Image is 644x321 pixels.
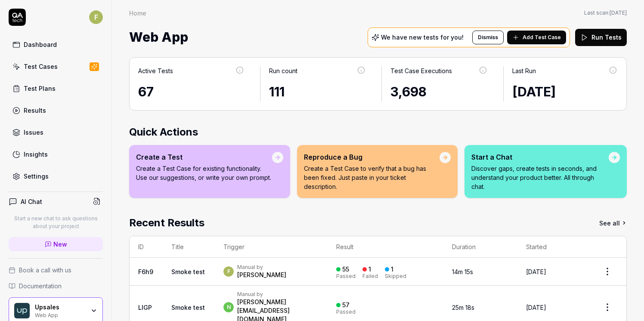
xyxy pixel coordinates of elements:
a: Insights [9,146,103,163]
div: 55 [342,265,349,273]
time: [DATE] [610,9,627,16]
div: Manual by [237,291,319,298]
span: F [223,266,234,277]
th: Title [163,236,215,258]
div: Skipped [385,274,406,279]
span: Web App [129,26,188,49]
div: Start a Chat [471,152,609,162]
div: 3,698 [390,82,488,102]
a: Documentation [9,281,103,290]
div: Upsales [35,303,85,311]
div: Settings [24,172,49,181]
span: New [53,240,67,249]
div: 1 [391,265,393,273]
div: 111 [269,82,366,102]
span: F [89,10,103,24]
button: Last scan:[DATE] [584,9,627,17]
span: Add Test Case [523,34,561,41]
img: Upsales Logo [14,303,30,318]
div: Last Run [512,66,536,75]
div: Failed [362,274,378,279]
div: Test Plans [24,84,56,93]
button: Add Test Case [507,31,566,44]
div: 67 [138,82,245,102]
button: Dismiss [472,31,504,44]
p: Create a Test Case to verify that a bug has been fixed. Just paste in your ticket description. [304,164,440,191]
h2: Recent Results [129,215,204,231]
a: Smoke test [171,268,205,275]
h4: AI Chat [21,197,42,206]
div: Passed [336,309,356,315]
span: Last scan: [584,9,627,17]
a: Smoke test [171,304,205,311]
div: Active Tests [138,66,173,75]
span: Documentation [19,281,62,290]
div: Web App [35,311,85,318]
time: 14m 15s [452,268,473,275]
a: See all [599,215,627,231]
span: Book a call with us [19,265,71,275]
th: ID [130,236,163,258]
a: New [9,237,103,251]
th: Started [517,236,588,258]
div: Manual by [237,264,286,271]
a: Results [9,102,103,119]
div: Test Cases [24,62,58,71]
div: Run count [269,66,297,75]
a: Dashboard [9,36,103,53]
time: [DATE] [526,268,546,275]
div: Reproduce a Bug [304,152,440,162]
div: Create a Test [136,152,272,162]
div: Test Case Executions [390,66,452,75]
p: Create a Test Case for existing functionality. Use our suggestions, or write your own prompt. [136,164,272,182]
button: F [89,9,103,26]
div: Home [129,9,146,17]
th: Result [328,236,443,258]
time: [DATE] [512,84,556,99]
h2: Quick Actions [129,124,627,140]
div: 1 [368,265,371,273]
div: Insights [24,150,48,159]
a: Test Plans [9,80,103,97]
a: Settings [9,168,103,185]
div: [PERSON_NAME] [237,271,286,279]
div: Passed [336,274,356,279]
th: Trigger [215,236,327,258]
p: Start a new chat to ask questions about your project [9,215,103,230]
div: Issues [24,128,43,137]
div: Dashboard [24,40,57,49]
div: 57 [342,301,350,309]
time: [DATE] [526,304,546,311]
p: Discover gaps, create tests in seconds, and understand your product better. All through chat. [471,164,609,191]
span: n [223,302,234,312]
p: We have new tests for you! [381,34,464,40]
a: Test Cases [9,58,103,75]
th: Duration [443,236,517,258]
a: LIGP [138,304,152,311]
a: Issues [9,124,103,141]
a: F6h9 [138,268,153,275]
time: 25m 18s [452,304,474,311]
button: Run Tests [575,29,627,46]
div: Results [24,106,46,115]
a: Book a call with us [9,265,103,275]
